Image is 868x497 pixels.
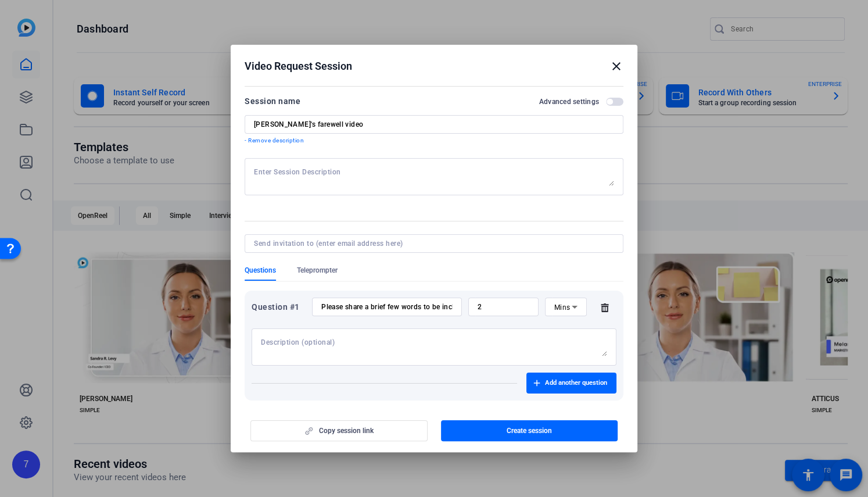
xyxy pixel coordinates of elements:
div: Question #1 [252,300,306,314]
div: Session name [245,94,300,108]
mat-icon: close [609,59,623,73]
button: Add another question [526,373,616,394]
input: Time [478,302,529,312]
span: Questions [245,266,276,275]
span: Add another question [545,378,607,388]
span: Create session [507,426,552,435]
span: Teleprompter [297,266,338,275]
input: Enter your question here [321,302,453,312]
input: Enter Session Name [254,120,614,129]
span: Mins [554,303,571,312]
button: Create session [441,420,618,441]
input: Send invitation to (enter email address here) [254,239,609,248]
div: Video Request Session [245,59,623,73]
h2: Advanced settings [539,97,599,106]
p: - Remove description [245,136,623,145]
